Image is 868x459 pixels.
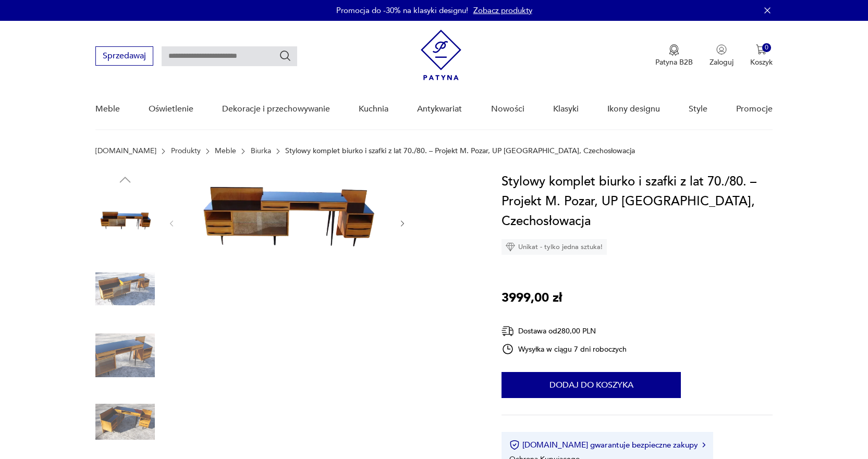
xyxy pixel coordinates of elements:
[222,89,330,129] a: Dekoracje i przechowywanie
[421,30,461,80] img: Patyna - sklep z meblami i dekoracjami vintage
[502,288,562,308] p: 3999,00 zł
[716,44,727,55] img: Ikonka użytkownika
[710,44,733,67] button: Zaloguj
[279,49,291,62] button: Szukaj
[502,172,772,231] h1: Stylowy komplet biurko i szafki z lat 70./80. – Projekt M. Pozar, UP [GEOGRAPHIC_DATA], Czechosło...
[750,57,773,67] p: Koszyk
[509,440,520,450] img: Ikona certyfikatu
[95,259,155,319] img: Zdjęcie produktu Stylowy komplet biurko i szafki z lat 70./80. – Projekt M. Pozar, UP Zavody, Cze...
[171,147,201,155] a: Produkty
[95,326,155,385] img: Zdjęcie produktu Stylowy komplet biurko i szafki z lat 70./80. – Projekt M. Pozar, UP Zavody, Cze...
[502,325,514,338] img: Ikona dostawy
[736,89,773,129] a: Promocje
[655,44,693,67] button: Patyna B2B
[417,89,462,129] a: Antykwariat
[756,44,766,55] img: Ikona koszyka
[95,89,120,129] a: Meble
[502,343,627,355] div: Wysyłka w ciągu 7 dni roboczych
[215,147,236,155] a: Meble
[491,89,524,129] a: Nowości
[95,46,153,66] button: Sprzedawaj
[95,53,153,60] a: Sprzedawaj
[95,193,155,252] img: Zdjęcie produktu Stylowy komplet biurko i szafki z lat 70./80. – Projekt M. Pozar, UP Zavody, Cze...
[149,89,193,129] a: Oświetlenie
[689,89,707,129] a: Style
[607,89,660,129] a: Ikony designu
[502,239,607,255] div: Unikat - tylko jedna sztuka!
[710,57,733,67] p: Zaloguj
[509,440,705,450] button: [DOMAIN_NAME] gwarantuje bezpieczne zakupy
[762,43,771,52] div: 0
[251,147,271,155] a: Biurka
[285,147,635,155] p: Stylowy komplet biurko i szafki z lat 70./80. – Projekt M. Pozar, UP [GEOGRAPHIC_DATA], Czechosło...
[506,242,515,252] img: Ikona diamentu
[655,57,693,67] p: Patyna B2B
[359,89,388,129] a: Kuchnia
[502,372,681,398] button: Dodaj do koszyka
[336,5,468,16] p: Promocja do -30% na klasyki designu!
[655,44,693,67] a: Ikona medaluPatyna B2B
[553,89,579,129] a: Klasyki
[95,392,155,452] img: Zdjęcie produktu Stylowy komplet biurko i szafki z lat 70./80. – Projekt M. Pozar, UP Zavody, Cze...
[750,44,773,67] button: 0Koszyk
[502,325,627,338] div: Dostawa od 280,00 PLN
[187,172,388,274] img: Zdjęcie produktu Stylowy komplet biurko i szafki z lat 70./80. – Projekt M. Pozar, UP Zavody, Cze...
[473,5,532,16] a: Zobacz produkty
[669,44,679,56] img: Ikona medalu
[95,147,156,155] a: [DOMAIN_NAME]
[702,442,705,448] img: Ikona strzałki w prawo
